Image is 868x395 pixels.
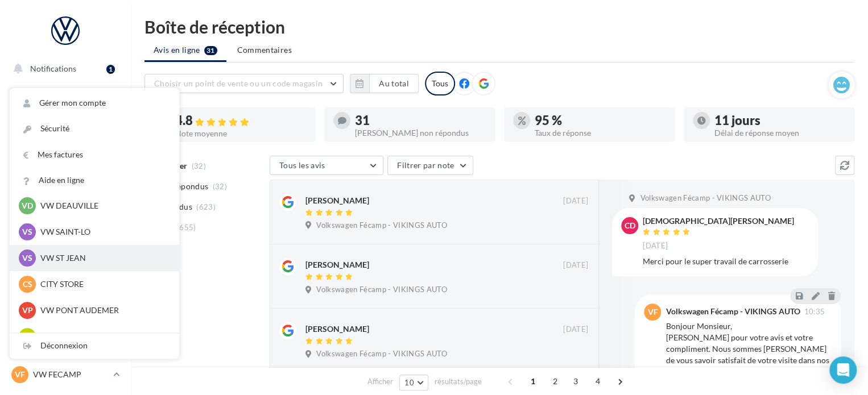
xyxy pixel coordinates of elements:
[643,217,794,225] div: [DEMOGRAPHIC_DATA][PERSON_NAME]
[305,323,369,335] div: [PERSON_NAME]
[714,114,845,127] div: 11 jours
[625,220,635,231] span: CD
[355,129,486,137] div: [PERSON_NAME] non répondus
[399,375,428,390] button: 10
[15,369,25,380] span: VF
[9,364,122,385] a: VF VW FECAMP
[177,223,196,232] span: (655)
[270,156,383,175] button: Tous les avis
[350,74,419,93] button: Au total
[40,226,166,238] p: VW SAINT-LO
[316,349,447,359] span: Volkswagen Fécamp - VIKINGS AUTO
[404,378,414,387] span: 10
[355,114,486,127] div: 31
[23,278,32,290] span: CS
[7,284,124,317] a: PLV et print personnalisable
[7,57,119,81] button: Notifications 1
[106,65,115,74] div: 1
[563,325,588,335] span: [DATE]
[22,200,33,211] span: VD
[563,196,588,206] span: [DATE]
[10,168,179,193] a: Aide en ligne
[10,333,179,359] div: Déconnexion
[589,372,607,390] span: 4
[666,307,800,315] div: Volkswagen Fécamp - VIKINGS AUTO
[40,305,166,316] p: VW PONT AUDEMER
[7,171,124,195] a: Campagnes
[7,143,124,167] a: Visibilité en ligne
[305,195,369,206] div: [PERSON_NAME]
[563,260,588,271] span: [DATE]
[316,221,447,231] span: Volkswagen Fécamp - VIKINGS AUTO
[40,252,166,264] p: VW ST JEAN
[10,90,179,116] a: Gérer mon compte
[535,129,666,137] div: Taux de réponse
[40,200,166,211] p: VW DEAUVILLE
[154,78,323,88] span: Choisir un point de vente ou un code magasin
[213,182,227,191] span: (32)
[305,259,369,271] div: [PERSON_NAME]
[7,113,124,138] a: Boîte de réception31
[647,306,658,318] span: VF
[279,160,325,170] span: Tous les avis
[40,331,166,342] p: VW LISIEUX
[643,241,668,251] span: [DATE]
[155,181,208,192] span: Non répondus
[425,72,455,95] div: Tous
[10,116,179,142] a: Sécurité
[387,156,473,175] button: Filtrer par note
[22,226,32,238] span: VS
[640,193,770,203] span: Volkswagen Fécamp - VIKINGS AUTO
[643,256,809,267] div: Merci pour le super travail de carrosserie
[22,305,33,316] span: VP
[23,331,32,342] span: VL
[524,372,542,390] span: 1
[33,369,109,380] p: VW FECAMP
[435,376,482,387] span: résultats/page
[567,372,585,390] span: 3
[30,64,76,73] span: Notifications
[196,202,216,211] span: (623)
[144,74,344,93] button: Choisir un point de vente ou un code magasin
[7,322,124,355] a: Campagnes DataOnDemand
[804,308,825,315] span: 10:35
[7,227,124,251] a: Médiathèque
[7,199,124,223] a: Contacts
[175,114,306,127] div: 4.8
[369,74,419,93] button: Au total
[7,256,124,280] a: Calendrier
[40,278,166,290] p: CITY STORE
[175,130,306,138] div: Note moyenne
[144,18,854,35] div: Boîte de réception
[535,114,666,127] div: 95 %
[22,252,32,264] span: VS
[7,85,124,109] a: Opérations
[237,44,292,56] span: Commentaires
[316,285,447,295] span: Volkswagen Fécamp - VIKINGS AUTO
[546,372,564,390] span: 2
[367,376,393,387] span: Afficher
[829,356,857,384] div: Open Intercom Messenger
[10,142,179,168] a: Mes factures
[714,129,845,137] div: Délai de réponse moyen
